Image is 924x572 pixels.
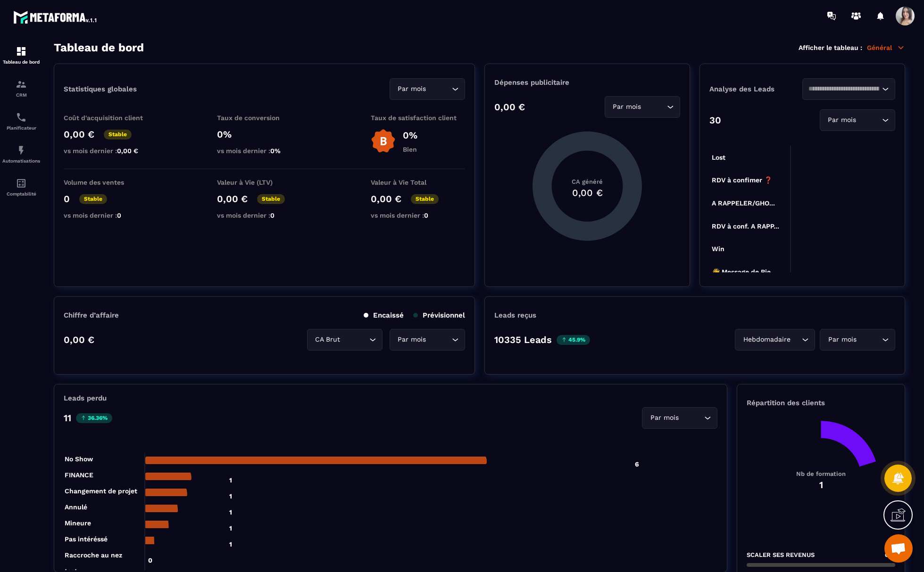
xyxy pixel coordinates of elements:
p: Volume des ventes [64,179,158,186]
p: Chiffre d’affaire [64,311,119,319]
p: Valeur à Vie Total [371,179,465,186]
p: Statistiques globales [64,85,137,93]
span: Par mois [396,335,428,345]
p: Bien [403,146,417,153]
p: Analyse des Leads [709,85,802,93]
p: Afficher le tableau : [799,44,862,51]
p: 10335 Leads [494,334,552,345]
tspan: A RAPPELER/GHO... [712,199,775,207]
p: Coût d'acquisition client [64,114,158,122]
tspan: Changement de projet [65,487,137,495]
img: accountant [16,178,27,189]
tspan: Annulé [65,503,87,511]
p: 0,00 € [217,193,248,204]
img: logo [13,8,98,25]
span: 0 [117,212,121,219]
p: Dépenses publicitaire [494,78,680,87]
div: Search for option [605,96,680,118]
p: vs mois dernier : [217,212,311,219]
input: Search for option [858,115,880,125]
tspan: Pas intéréssé [65,535,108,543]
p: 0% [403,130,417,141]
img: formation [16,79,27,90]
p: 0,00 € [371,193,401,204]
p: Général [867,43,905,52]
input: Search for option [342,335,367,345]
div: Search for option [307,329,383,351]
div: Search for option [820,329,895,351]
div: Search for option [642,407,717,429]
p: CRM [2,92,40,98]
tspan: Win [712,245,724,253]
tspan: Mineure [65,519,91,527]
h3: Tableau de bord [54,41,144,54]
span: Par mois [826,335,858,345]
p: Automatisations [2,158,40,163]
span: 0,00 € [117,147,138,155]
p: 11 [64,412,71,424]
tspan: RDV à conf. A RAPP... [712,222,779,230]
tspan: Lost [712,154,725,161]
p: 0% [217,129,311,140]
input: Search for option [792,335,799,345]
input: Search for option [428,335,450,345]
p: Planificateur [2,125,40,131]
input: Search for option [428,84,450,94]
a: Ouvrir le chat [884,534,913,563]
p: Stable [104,130,132,139]
p: Stable [79,194,107,204]
span: Hebdomadaire [741,335,792,345]
p: Comptabilité [2,191,40,196]
p: Tableau de bord [2,59,40,65]
div: Search for option [390,329,465,351]
a: schedulerschedulerPlanificateur [2,105,40,138]
span: Par mois [396,84,428,94]
tspan: Raccroche au nez [65,551,122,559]
p: Répartition des clients [747,399,895,407]
p: SCALER SES REVENUS [747,551,815,558]
input: Search for option [643,102,665,112]
p: vs mois dernier : [64,147,158,155]
input: Search for option [808,84,880,94]
p: vs mois dernier : [64,212,158,219]
span: 0 [424,212,428,219]
p: Taux de conversion [217,114,311,122]
tspan: FINANCE [65,471,93,479]
img: automations [16,145,27,156]
div: Search for option [802,78,895,100]
div: Search for option [390,78,465,100]
span: Par mois [611,102,643,112]
p: Leads reçus [494,311,536,319]
a: formationformationTableau de bord [2,39,40,72]
p: Prévisionnel [413,311,465,319]
img: formation [16,46,27,57]
p: 0,00 € [64,334,94,345]
span: CA Brut [313,335,342,345]
p: 0,00 € [64,129,94,140]
tspan: No Show [65,455,93,463]
a: formationformationCRM [2,72,40,105]
p: 30 [709,114,721,126]
input: Search for option [681,413,702,423]
p: 0 [64,193,70,204]
tspan: 👋 Message de Bie... [712,268,776,276]
p: 0,00 € [494,101,525,113]
p: 36.36% [76,413,112,423]
span: Par mois [826,115,858,125]
p: vs mois dernier : [371,212,465,219]
p: Encaissé [364,311,404,319]
div: Search for option [735,329,815,351]
p: Stable [411,194,439,204]
img: b-badge-o.b3b20ee6.svg [371,129,396,154]
span: 0 [270,212,275,219]
a: automationsautomationsAutomatisations [2,138,40,171]
input: Search for option [858,335,880,345]
span: 0% [270,147,281,155]
span: 0 /1 [885,552,895,558]
span: Par mois [648,413,681,423]
p: Leads perdu [64,394,107,402]
p: Stable [257,194,285,204]
p: Valeur à Vie (LTV) [217,179,311,186]
tspan: RDV à confimer ❓ [712,176,773,184]
a: accountantaccountantComptabilité [2,171,40,204]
